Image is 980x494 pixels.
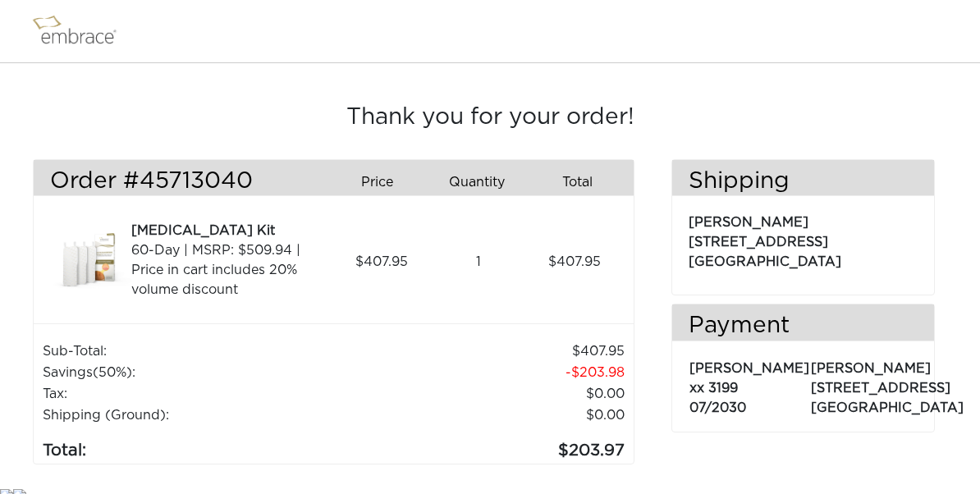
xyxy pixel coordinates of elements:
[42,383,363,405] td: Tax:
[672,168,934,196] h3: Shipping
[363,426,625,464] td: 203.97
[363,383,625,405] td: 0.00
[363,341,625,362] td: 407.95
[29,11,135,52] img: logo.png
[363,362,625,383] td: 203.98
[333,168,433,196] div: Price
[42,362,363,383] td: Savings :
[672,313,934,341] h3: Payment
[42,341,363,362] td: Sub-Total:
[689,382,738,395] span: xx 3199
[548,252,601,272] span: 407.95
[689,362,809,375] span: [PERSON_NAME]
[476,252,481,272] span: 1
[50,168,321,196] h3: Order #45713040
[131,240,327,300] div: 60-Day | MSRP: $509.94 | Price in cart includes 20% volume discount
[449,172,505,192] span: Quantity
[811,350,964,418] p: [PERSON_NAME] [STREET_ADDRESS] [GEOGRAPHIC_DATA]
[42,405,363,426] td: Shipping (Ground):
[363,405,625,426] td: $0.00
[50,221,132,303] img: a09f5d18-8da6-11e7-9c79-02e45ca4b85b.jpeg
[534,168,634,196] div: Total
[131,221,327,240] div: [MEDICAL_DATA] Kit
[33,104,947,132] h3: Thank you for your order!
[93,366,132,379] span: (50%)
[42,426,363,464] td: Total:
[689,401,746,414] span: 07/2030
[355,252,408,272] span: 407.95
[689,204,918,272] p: [PERSON_NAME] [STREET_ADDRESS] [GEOGRAPHIC_DATA]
